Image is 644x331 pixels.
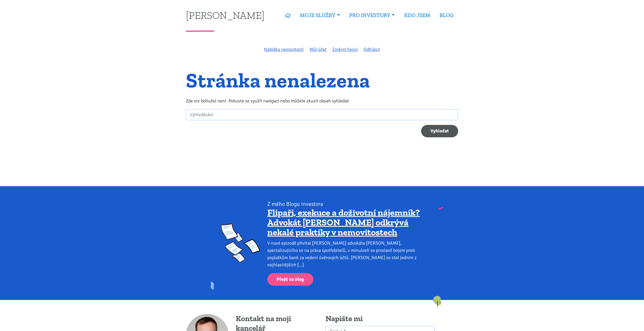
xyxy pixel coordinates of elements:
[309,47,327,52] a: Můj účet
[325,314,435,324] h4: Napište mi
[267,239,423,268] div: V nové epizodě přivítal [PERSON_NAME] advokáta [PERSON_NAME], specializujícího se na práva spotře...
[186,97,458,104] p: Zde nic bohužel není. Pokuste se využít navigaci nebo můžete zkusit obsah vyhledat:
[332,47,358,52] a: Změnit heslo
[267,273,313,286] a: Přejít na blog
[186,109,458,120] input: search
[363,47,380,52] a: Odhlásit
[399,9,435,21] a: KDO JSEM
[186,72,458,89] h1: Stránka nenalezena
[267,200,423,208] div: Z mého Blogu investora
[435,9,458,21] a: BLOG
[267,207,420,238] a: Flipaři, exekuce a doživotní nájemník? Advokát [PERSON_NAME] odkrývá nekalé praktiky v nemovitostech
[295,9,344,21] a: MOJE SLUŽBY
[264,47,304,52] a: Nabídka nemovitostí
[421,125,458,138] button: Vyhledat
[345,9,399,21] a: PRO INVESTORY
[186,10,264,20] a: [PERSON_NAME]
